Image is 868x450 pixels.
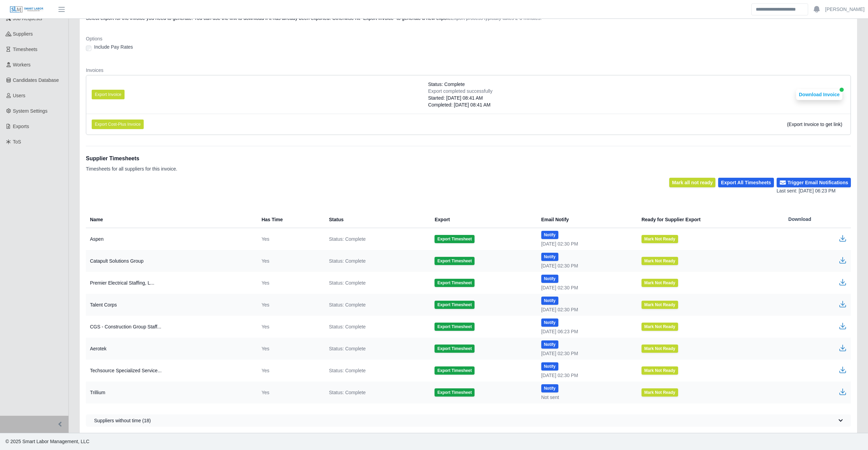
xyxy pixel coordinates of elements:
th: Export [429,211,535,228]
td: Yes [256,382,323,403]
button: Export All Timesheets [718,178,774,187]
div: Completed: [DATE] 08:41 AM [428,101,492,108]
button: Mark Not Ready [642,257,678,265]
td: Yes [256,250,323,272]
button: Mark Not Ready [642,279,678,287]
div: [DATE] 02:30 PM [541,372,631,379]
span: Status: Complete [329,389,366,396]
button: Export Timesheet [435,345,474,353]
span: Status: Complete [329,323,366,330]
button: Download Invoice [796,89,842,100]
div: [DATE] 02:30 PM [541,306,631,313]
th: Status [324,211,429,228]
td: CGS - Construction Group Staff... [86,316,256,338]
button: Mark Not Ready [642,345,678,353]
label: Include Pay Rates [94,43,133,50]
button: Mark Not Ready [642,301,678,309]
span: Status: Complete [329,301,366,308]
a: Download Invoice [796,92,842,97]
td: Catapult Solutions Group [86,250,256,272]
div: [DATE] 02:30 PM [541,262,631,269]
span: Suppliers without time (18) [94,417,151,424]
span: Workers [13,62,31,67]
dt: Invoices [86,67,851,74]
span: System Settings [13,108,48,114]
button: Notify [541,275,558,283]
span: Status: Complete [329,236,366,242]
span: © 2025 Smart Labor Management, LLC [5,439,89,444]
button: Notify [541,297,558,305]
div: Started: [DATE] 08:41 AM [428,95,492,101]
th: Email Notify [536,211,636,228]
td: Techsource Specialized Service... [86,360,256,382]
button: Export Timesheet [435,235,474,243]
div: Export completed successfully [428,88,492,95]
div: Not sent [541,394,631,401]
td: Trillium [86,382,256,403]
th: Ready for Supplier Export [636,211,783,228]
span: Candidates Database [13,77,59,83]
button: Suppliers without time (18) [86,414,851,427]
span: Exports [13,124,29,129]
button: Export Timesheet [435,323,474,331]
button: Export Invoice [92,90,125,99]
button: Export Timesheet [435,301,474,309]
button: Export Timesheet [435,279,474,287]
p: Timesheets for all suppliers for this invoice. [86,165,177,172]
span: Timesheets [13,47,38,52]
span: Suppliers [13,31,33,37]
div: [DATE] 02:30 PM [541,284,631,291]
h1: Supplier Timesheets [86,154,177,163]
td: Yes [256,272,323,294]
div: Last sent: [DATE] 06:23 PM [777,187,851,195]
button: Notify [541,253,558,261]
th: Has Time [256,211,323,228]
button: Notify [541,231,558,239]
span: (Export Invoice to get link) [787,122,842,127]
td: Yes [256,338,323,360]
button: Export Timesheet [435,388,474,397]
span: Status: Complete [428,81,465,88]
img: SLM Logo [10,6,44,13]
button: Mark Not Ready [642,388,678,397]
button: Export Cost-Plus Invoice [92,120,144,129]
span: Status: Complete [329,345,366,352]
dt: Options [86,35,851,42]
button: Mark Not Ready [642,366,678,375]
button: Mark all not ready [669,178,715,187]
div: [DATE] 02:30 PM [541,350,631,357]
div: [DATE] 06:23 PM [541,328,631,335]
td: Yes [256,294,323,316]
span: Status: Complete [329,367,366,374]
td: Yes [256,228,323,250]
button: Notify [541,362,558,371]
button: Notify [541,318,558,327]
th: Name [86,211,256,228]
td: Aspen [86,228,256,250]
button: Mark Not Ready [642,323,678,331]
td: Aerotek [86,338,256,360]
button: Trigger Email Notifications [777,178,851,187]
div: [DATE] 02:30 PM [541,240,631,247]
button: Export Timesheet [435,366,474,375]
span: Users [13,93,26,98]
td: Talent Corps [86,294,256,316]
input: Search [751,3,808,15]
span: Status: Complete [329,279,366,286]
button: Export Timesheet [435,257,474,265]
button: Mark Not Ready [642,235,678,243]
button: Notify [541,384,558,392]
button: Notify [541,340,558,349]
td: Yes [256,316,323,338]
td: Yes [256,360,323,382]
span: ToS [13,139,21,145]
a: [PERSON_NAME] [825,6,865,13]
th: Download [783,211,851,228]
span: Status: Complete [329,258,366,264]
td: Premier Electrical Staffing, L... [86,272,256,294]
